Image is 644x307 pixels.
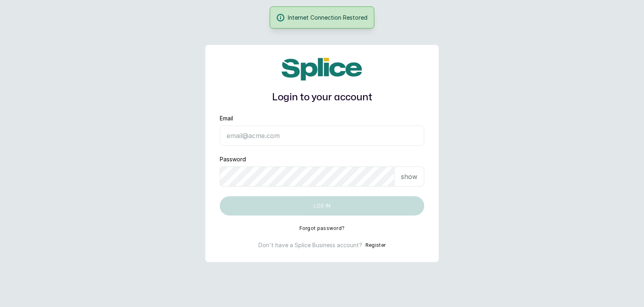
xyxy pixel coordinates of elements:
span: Internet Connection Restored [288,13,367,22]
label: Email [220,114,233,122]
button: Register [365,241,386,249]
p: Don't have a Splice Business account? [258,241,362,249]
input: email@acme.com [220,126,424,146]
label: Password [220,155,246,163]
button: Log in [220,196,424,216]
button: Forgot password? [299,225,345,232]
h1: Login to your account [220,90,424,105]
p: show [401,172,417,181]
